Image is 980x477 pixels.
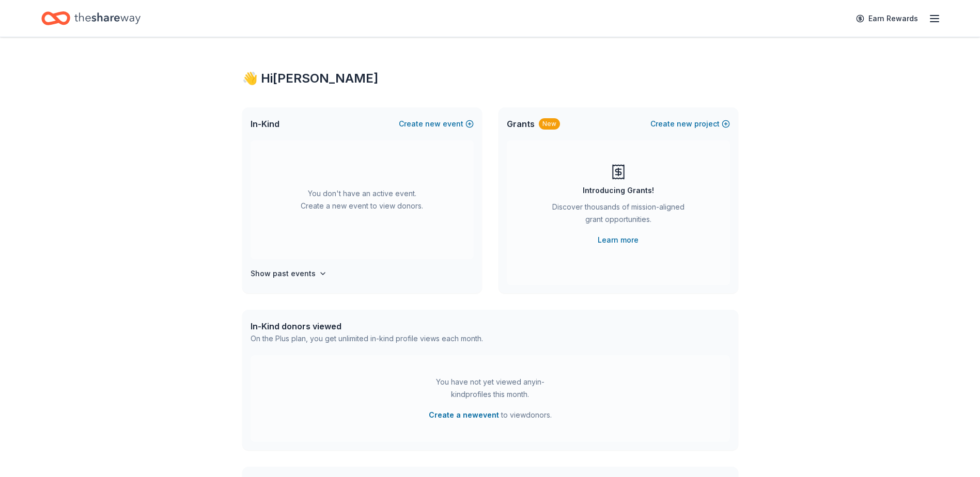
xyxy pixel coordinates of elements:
div: You have not yet viewed any in-kind profiles this month. [426,376,555,401]
div: Introducing Grants! [583,184,654,197]
span: to view donors . [429,409,552,421]
a: Earn Rewards [850,9,924,28]
div: Discover thousands of mission-aligned grant opportunities. [548,201,689,230]
span: new [425,118,441,130]
div: On the Plus plan, you get unlimited in-kind profile views each month. [251,332,483,345]
span: In-Kind [251,118,279,130]
div: New [539,118,560,130]
h4: Show past events [251,267,316,280]
button: Show past events [251,267,327,280]
a: Learn more [598,234,639,246]
button: Create a newevent [429,409,499,421]
div: In-Kind donors viewed [251,320,483,332]
button: Createnewevent [399,118,474,130]
div: You don't have an active event. Create a new event to view donors. [251,140,474,259]
a: Home [41,6,141,30]
span: Grants [507,118,535,130]
div: 👋 Hi [PERSON_NAME] [242,70,738,87]
button: Createnewproject [650,118,730,130]
span: new [677,118,692,130]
